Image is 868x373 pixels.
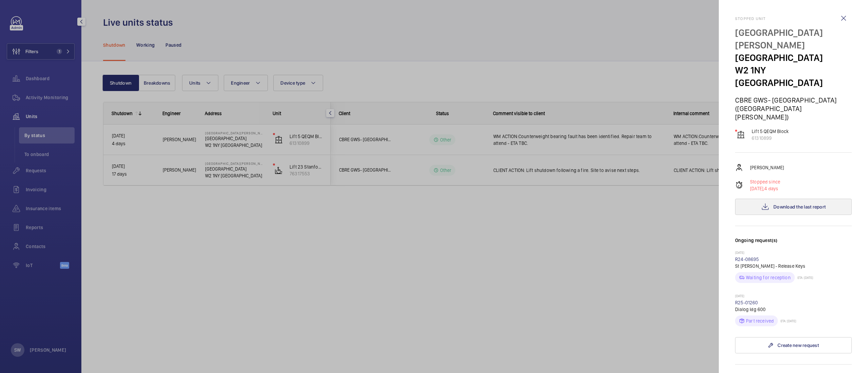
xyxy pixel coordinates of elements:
[746,317,774,324] p: Part received
[735,51,852,64] p: [GEOGRAPHIC_DATA]
[750,164,784,171] p: [PERSON_NAME]
[750,186,764,191] span: [DATE],
[778,319,796,323] p: ETA: [DATE]
[735,26,852,51] p: [GEOGRAPHIC_DATA][PERSON_NAME]
[735,250,852,256] p: [DATE]
[735,263,852,269] p: St [PERSON_NAME] - Release Keys
[750,178,780,185] p: Stopped since
[773,204,826,210] span: Download the last report
[752,128,789,135] p: Lift 5 QEQM Block
[746,274,791,281] p: Waiting for reception
[795,276,813,280] p: ETA: [DATE]
[735,16,852,21] h2: Stopped unit
[752,135,789,141] p: 61310899
[735,96,852,121] p: CBRE GWS- [GEOGRAPHIC_DATA] ([GEOGRAPHIC_DATA][PERSON_NAME])
[737,131,745,139] img: elevator.svg
[735,337,852,353] a: Create new request
[735,237,852,250] h3: Ongoing request(s)
[735,257,759,262] a: R24-08695
[735,64,852,89] p: W2 1NY [GEOGRAPHIC_DATA]
[735,306,852,313] p: Dialog Idg 600
[735,294,852,299] p: [DATE]
[750,185,780,192] p: 4 days
[735,199,852,215] button: Download the last report
[735,300,758,305] a: R25-01260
